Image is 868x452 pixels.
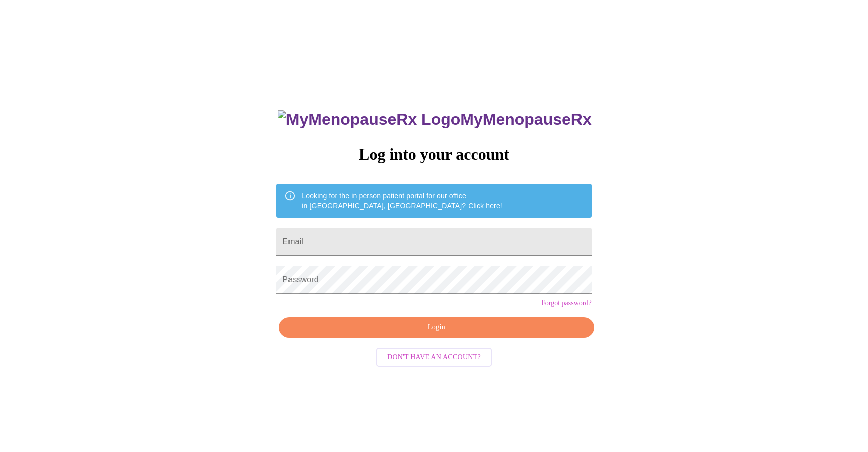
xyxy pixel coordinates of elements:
a: Forgot password? [541,299,592,307]
button: Don't have an account? [376,348,492,367]
span: Don't have an account? [387,351,481,364]
a: Don't have an account? [374,352,494,361]
div: Looking for the in person patient portal for our office in [GEOGRAPHIC_DATA], [GEOGRAPHIC_DATA]? [302,187,502,215]
img: MyMenopauseRx Logo [278,110,460,129]
button: Login [279,317,594,338]
a: Click here! [468,202,502,210]
span: Login [291,321,582,334]
h3: Log into your account [276,145,591,164]
h3: MyMenopauseRx [278,110,592,129]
